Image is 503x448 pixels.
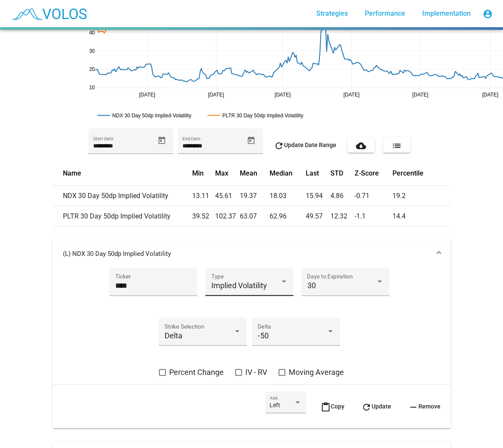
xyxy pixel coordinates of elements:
span: Left [270,402,280,408]
td: 45.61 [215,186,239,206]
span: 30 [307,281,315,290]
button: Update [355,391,398,421]
button: Open calendar [244,133,259,148]
td: -1.1 [355,206,392,227]
td: 4.86 [330,186,355,206]
mat-icon: list [392,141,402,151]
td: 102.37 [215,206,239,227]
mat-expansion-panel-header: (L) NDX 30 Day 50dp Implied Volatility [53,240,451,267]
button: Open calendar [154,133,169,148]
button: Update Date Range [267,137,343,153]
span: Moving Average [289,367,344,377]
td: 63.07 [240,206,270,227]
td: 62.96 [270,206,306,227]
span: Update Date Range [274,142,336,148]
span: Implementation [422,9,471,17]
button: Change sorting for min [192,169,204,178]
mat-panel-title: (L) NDX 30 Day 50dp Implied Volatility [63,250,430,258]
span: -50 [258,331,268,340]
span: Copy [321,403,344,410]
button: Change sorting for last [306,169,319,178]
img: blue_transparent.png [7,3,91,24]
td: PLTR 30 Day 50dp Implied Volatility [53,206,193,227]
button: Change sorting for z_score [355,169,379,178]
button: Copy [314,391,351,421]
td: 18.03 [270,186,306,206]
span: Remove [408,403,440,410]
button: Change sorting for percentile [392,169,423,178]
button: Change sorting for max [215,169,228,178]
span: Percent Change [169,367,224,377]
span: Update [361,403,391,410]
td: 15.94 [306,186,330,206]
button: Change sorting for std [330,169,343,178]
button: Change sorting for name [63,169,81,178]
td: NDX 30 Day 50dp Implied Volatility [53,186,193,206]
span: Implied Volatility [211,281,267,290]
mat-icon: content_paste [321,402,331,412]
span: Strategies [316,9,348,17]
a: Implementation [415,6,477,21]
td: 12.32 [330,206,355,227]
mat-icon: account_circle [483,9,493,19]
mat-icon: refresh [361,402,372,412]
td: 49.57 [306,206,330,227]
mat-icon: refresh [274,141,284,151]
mat-icon: cloud_download [356,141,366,151]
button: Change sorting for mean [240,169,257,178]
span: Delta [165,331,182,340]
button: Change sorting for median [270,169,293,178]
td: -0.71 [355,186,392,206]
td: 14.4 [392,206,450,227]
mat-icon: remove [408,402,418,412]
a: Strategies [310,6,355,21]
td: 13.11 [192,186,215,206]
td: 19.2 [392,186,450,206]
td: 19.37 [240,186,270,206]
span: IV - RV [245,367,267,377]
div: (L) NDX 30 Day 50dp Implied Volatility [53,267,451,428]
button: Remove [401,391,447,421]
td: 39.52 [192,206,215,227]
span: Performance [365,9,405,17]
a: Performance [358,6,412,21]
